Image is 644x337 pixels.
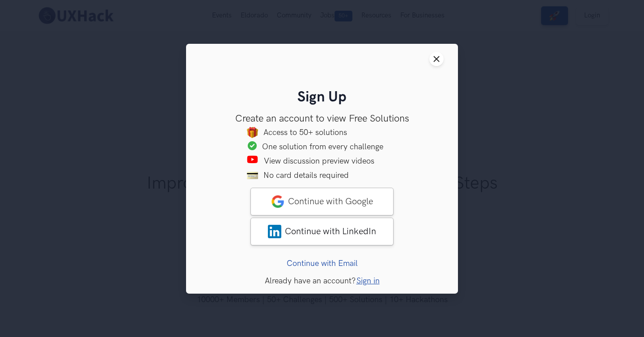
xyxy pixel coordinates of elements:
[250,187,394,215] a: googleContinue with Google
[268,224,281,238] img: LinkedIn
[248,141,257,150] img: Trophy
[287,258,358,268] a: Continue with Email
[262,141,396,152] div: One solution from every challenge
[246,155,258,163] img: Video
[263,169,398,181] div: No card details required
[271,194,284,208] img: google
[288,196,373,206] span: Continue with Google
[264,155,398,166] div: View discussion preview videos
[247,169,258,181] img: card
[265,276,356,285] span: Already have an account?
[200,113,444,124] h3: Create an account to view Free Solutions
[200,89,444,106] h2: Sign Up
[263,126,398,138] div: Access to 50+ solutions
[250,217,394,245] a: LinkedInContinue with LinkedIn
[247,126,258,138] img: Gift
[356,276,380,285] a: Sign in
[285,226,376,236] span: Continue with LinkedIn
